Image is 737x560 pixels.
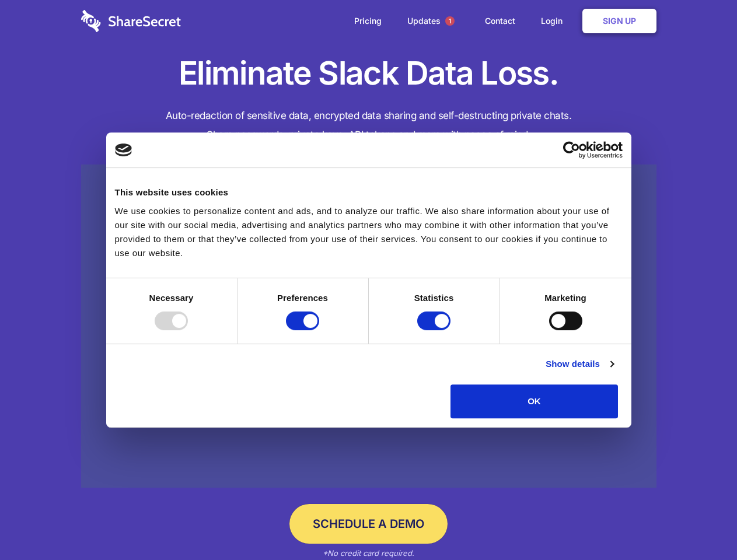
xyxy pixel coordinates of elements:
strong: Necessary [149,293,194,303]
a: Usercentrics Cookiebot - opens in a new window [521,141,623,159]
div: We use cookies to personalize content and ads, and to analyze our traffic. We also share informat... [115,204,623,260]
h4: Auto-redaction of sensitive data, encrypted data sharing and self-destructing private chats. Shar... [81,106,656,145]
a: Login [529,3,580,39]
a: Show details [546,357,613,371]
strong: Marketing [544,293,586,303]
a: Pricing [343,3,393,39]
button: OK [450,384,618,418]
div: This website uses cookies [115,185,623,199]
img: logo-wordmark-white-trans-d4663122ce5f474addd5e946df7df03e33cb6a1c49d2221995e7729f52c070b2.svg [81,10,181,32]
img: logo [115,143,132,156]
span: 1 [445,16,455,26]
a: Wistia video thumbnail [81,164,656,488]
a: Schedule a Demo [289,504,448,544]
strong: Preferences [277,293,328,303]
strong: Statistics [414,293,454,303]
em: *No credit card required. [323,548,414,558]
a: Sign Up [582,9,656,33]
a: Contact [473,3,527,39]
h1: Eliminate Slack Data Loss. [81,52,656,94]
